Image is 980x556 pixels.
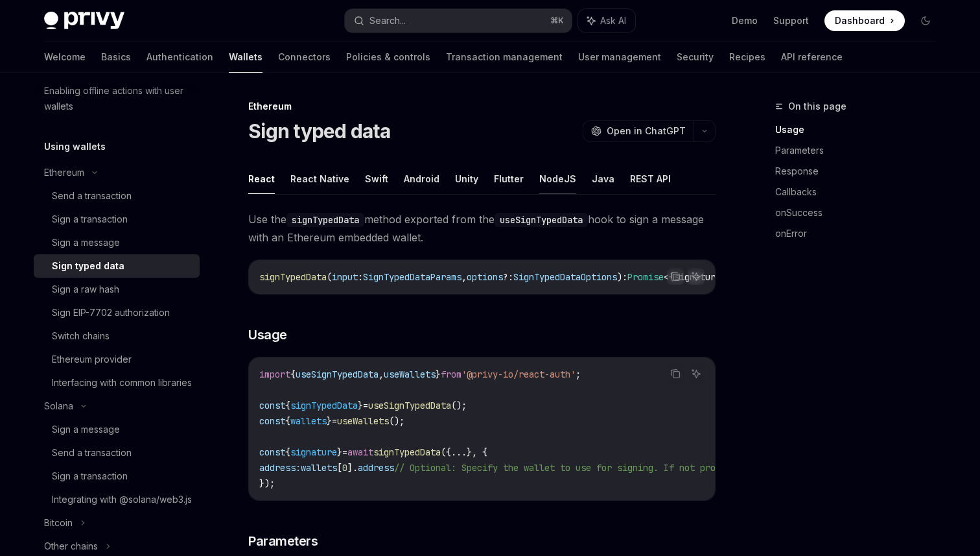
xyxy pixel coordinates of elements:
[775,202,946,223] a: onSuccess
[342,462,347,474] span: 0
[539,163,576,194] button: NodeJS
[44,12,124,30] img: dark logo
[332,271,358,283] span: input
[34,324,200,348] a: Switch chains
[667,268,684,285] button: Copy the contents from the code block
[34,418,200,441] a: Sign a message
[34,184,200,208] a: Send a transaction
[34,278,200,301] a: Sign a raw hash
[436,369,441,380] span: }
[44,165,84,180] div: Ethereum
[688,365,705,382] button: Ask AI
[34,348,200,371] a: Ethereum provider
[404,163,439,194] button: Android
[446,42,563,73] a: Transaction management
[52,375,192,391] div: Interfacing with common libraries
[607,125,686,138] span: Open in ChatGPT
[34,465,200,488] a: Sign a transaction
[34,254,200,278] a: Sign typed data
[824,10,905,31] a: Dashboard
[259,400,285,411] span: const
[259,271,327,283] span: signTypedData
[290,369,296,380] span: {
[248,163,275,194] button: React
[34,441,200,465] a: Send a transaction
[342,446,347,458] span: =
[248,326,287,344] span: Usage
[369,13,406,29] div: Search...
[52,235,120,250] div: Sign a message
[52,282,119,297] div: Sign a raw hash
[44,515,73,531] div: Bitcoin
[451,400,467,411] span: ();
[332,415,337,427] span: =
[248,100,716,113] div: Ethereum
[664,271,669,283] span: <
[775,182,946,202] a: Callbacks
[248,532,318,550] span: Parameters
[248,119,390,143] h1: Sign typed data
[337,462,342,474] span: [
[455,163,478,194] button: Unity
[835,14,885,27] span: Dashboard
[285,400,290,411] span: {
[441,369,461,380] span: from
[467,271,503,283] span: options
[337,446,342,458] span: }
[34,488,200,511] a: Integrating with @solana/web3.js
[52,328,110,344] div: Switch chains
[773,14,809,27] a: Support
[286,213,364,227] code: signTypedData
[285,446,290,458] span: {
[327,415,332,427] span: }
[347,446,373,458] span: await
[146,42,213,73] a: Authentication
[461,369,576,380] span: '@privy-io/react-auth'
[915,10,936,31] button: Toggle dark mode
[788,99,846,114] span: On this page
[441,446,451,458] span: ({
[495,213,588,227] code: useSignTypedData
[52,492,192,507] div: Integrating with @solana/web3.js
[44,42,86,73] a: Welcome
[44,83,192,114] div: Enabling offline actions with user wallets
[578,9,635,32] button: Ask AI
[290,446,337,458] span: signature
[775,119,946,140] a: Usage
[600,14,626,27] span: Ask AI
[363,400,368,411] span: =
[290,163,349,194] button: React Native
[259,369,290,380] span: import
[296,369,379,380] span: useSignTypedData
[52,188,132,204] div: Send a transaction
[667,365,684,382] button: Copy the contents from the code block
[729,42,765,73] a: Recipes
[259,462,301,474] span: address:
[578,42,661,73] a: User management
[358,271,363,283] span: :
[617,271,627,283] span: ):
[732,14,758,27] a: Demo
[327,271,332,283] span: (
[630,163,671,194] button: REST API
[52,468,128,484] div: Sign a transaction
[494,163,524,194] button: Flutter
[34,301,200,324] a: Sign EIP-7702 authorization
[44,398,73,414] div: Solana
[513,271,617,283] span: SignTypedDataOptions
[550,16,564,26] span: ⌘ K
[290,400,358,411] span: signTypedData
[52,258,124,274] div: Sign typed data
[347,462,358,474] span: ].
[101,42,131,73] a: Basics
[775,140,946,161] a: Parameters
[285,415,290,427] span: {
[44,538,98,554] div: Other chains
[34,231,200,254] a: Sign a message
[688,268,705,285] button: Ask AI
[627,271,664,283] span: Promise
[345,9,572,32] button: Search...⌘K
[52,352,132,367] div: Ethereum provider
[52,212,128,227] div: Sign a transaction
[775,223,946,244] a: onError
